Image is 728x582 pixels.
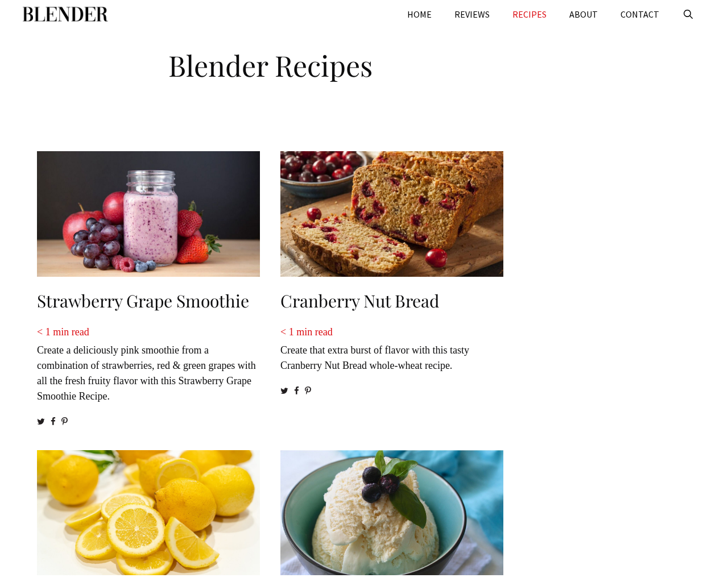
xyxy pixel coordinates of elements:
[280,450,503,576] img: Piña Colada Ice Cream
[535,45,688,386] iframe: Advertisement
[37,325,260,404] p: Create a deliciously pink smoothie from a combination of strawberries, red & green grapes with al...
[53,326,89,338] span: min read
[280,289,439,312] a: Cranberry Nut Bread
[280,151,503,277] img: Cranberry Nut Bread
[280,325,503,373] p: Create that extra burst of flavor with this tasty Cranberry Nut Bread whole-wheat recipe.
[31,40,509,85] h1: Blender Recipes
[280,326,294,338] span: < 1
[296,326,332,338] span: min read
[37,450,260,576] img: How Much Juice Can You Get From a Lemon?
[37,151,260,277] img: Strawberry Grape Smoothie
[37,326,51,338] span: < 1
[37,289,249,312] a: Strawberry Grape Smoothie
